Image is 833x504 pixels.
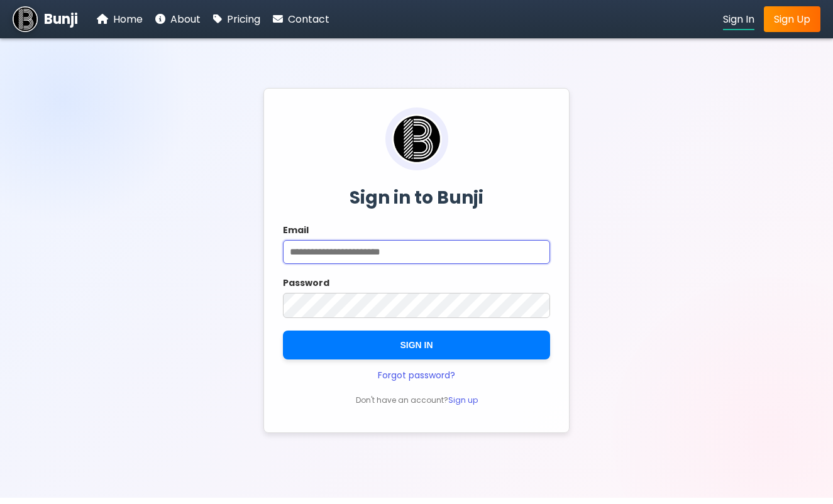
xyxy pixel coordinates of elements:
[283,395,550,406] p: Don't have an account?
[283,277,550,290] label: Password
[13,6,38,31] img: Bunji Dental Referral Management
[448,395,478,405] a: Sign up
[155,11,201,27] a: About
[378,369,455,381] a: Forgot password?
[723,12,754,26] span: Sign In
[723,11,754,27] a: Sign In
[213,11,260,27] a: Pricing
[273,11,329,27] a: Contact
[288,12,329,26] span: Contact
[227,12,260,26] span: Pricing
[392,114,442,165] img: Bunji Dental Referral Management
[283,224,550,237] label: Email
[283,331,550,359] button: SIGN IN
[113,12,143,26] span: Home
[97,11,143,27] a: Home
[13,6,78,31] a: Bunji
[44,9,78,30] span: Bunji
[774,12,810,26] span: Sign Up
[170,12,201,26] span: About
[283,185,550,211] h2: Sign in to Bunji
[764,6,820,32] a: Sign Up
